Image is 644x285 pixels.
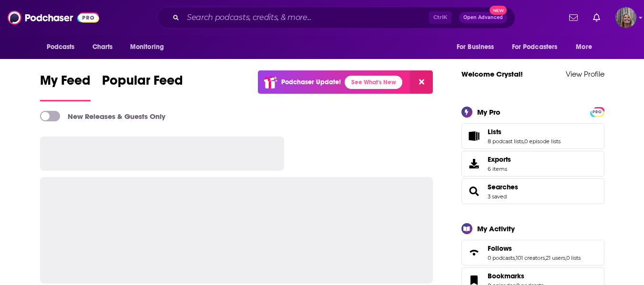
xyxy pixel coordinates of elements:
div: Search podcasts, credits, & more... [157,7,515,29]
a: Show notifications dropdown [565,10,582,26]
span: PRO [592,108,603,116]
div: My Activity [477,224,515,233]
a: Follows [488,244,581,253]
button: open menu [569,38,604,56]
a: 0 episode lists [524,138,561,145]
span: , [545,255,546,261]
span: 6 items [488,166,511,172]
span: Follows [488,244,512,253]
button: Show profile menu [615,7,636,28]
a: Exports [461,151,604,177]
button: open menu [506,38,572,56]
a: Lists [465,129,484,143]
button: open menu [40,38,87,56]
span: Bookmarks [488,272,524,280]
a: View Profile [566,69,604,79]
span: , [523,138,524,145]
input: Search podcasts, credits, & more... [183,10,429,25]
a: Searches [488,183,518,191]
span: Searches [461,178,604,204]
img: User Profile [615,7,636,28]
span: Logged in as CGorges [615,7,636,28]
span: Monitoring [130,40,164,54]
span: Popular Feed [102,72,183,94]
a: PRO [592,108,603,115]
span: New [490,6,507,15]
a: New Releases & Guests Only [40,111,165,121]
span: Exports [488,155,511,164]
a: 0 podcasts [488,255,515,261]
a: See What's New [345,76,402,89]
span: My Feed [40,72,91,94]
a: Bookmarks [488,272,543,280]
a: 8 podcast lists [488,138,523,145]
button: open menu [450,38,506,56]
a: Popular Feed [102,72,183,101]
a: Follows [465,246,484,259]
a: Searches [465,185,484,198]
a: 3 saved [488,193,507,200]
a: 101 creators [516,255,545,261]
span: Lists [461,123,604,149]
span: For Podcasters [512,40,558,54]
button: Open AdvancedNew [459,12,507,23]
span: For Business [457,40,494,54]
a: Show notifications dropdown [589,10,604,26]
span: More [576,40,592,54]
span: Exports [465,157,484,170]
div: My Pro [477,108,501,117]
p: Podchaser Update! [281,78,341,86]
a: Charts [86,38,119,56]
span: , [565,255,566,261]
span: Lists [488,128,501,136]
span: Podcasts [47,40,75,54]
button: open menu [123,38,176,56]
span: , [515,255,516,261]
a: 0 lists [566,255,581,261]
span: Ctrl K [429,11,451,24]
span: Charts [92,40,113,54]
img: Podchaser - Follow, Share and Rate Podcasts [8,9,99,27]
a: Lists [488,128,561,136]
a: 21 users [546,255,565,261]
span: Follows [461,240,604,265]
a: Welcome Crystal! [461,69,523,79]
a: My Feed [40,72,91,101]
span: Open Advanced [463,15,503,20]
